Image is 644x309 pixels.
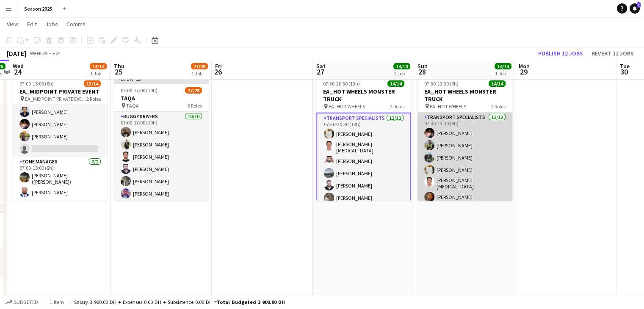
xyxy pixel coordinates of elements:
span: 13/14 [90,63,107,69]
span: 07:30-13:30 (6h) [424,80,459,87]
app-card-role: Transport Specialists12/1207:30-20:30 (13h)[PERSON_NAME][PERSON_NAME][MEDICAL_DATA][PERSON_NAME][... [316,113,411,281]
span: 24 [11,67,24,77]
span: 14/14 [489,80,506,87]
span: 14/14 [387,80,404,87]
app-job-card: 07:30-20:30 (13h)14/14EA_HOT WHEELS MONSTER TRUCK EA_HOT WHEELS2 RolesTransport Specialists12/120... [316,75,411,201]
div: 1 Job [495,70,511,77]
span: Comms [66,20,86,28]
div: 1 Job [90,70,106,77]
a: Jobs [42,19,61,30]
span: 07:30-20:30 (13h) [323,80,360,87]
span: View [7,20,19,28]
span: Jobs [45,20,58,28]
span: Thu [114,62,124,70]
span: EA_HOT WHEELS [329,103,365,110]
h3: EA_HOT WHEELS MONSTER TRUCK [316,88,411,103]
app-job-card: 07:30-13:30 (6h)14/14EA_HOT WHEELS MONSTER TRUCK EA_HOT WHEELS2 RolesTransport Specialists12/1207... [417,75,512,201]
button: Revert 12 jobs [588,48,637,59]
span: Total Budgeted 3 900.00 DH [217,299,285,305]
button: Season 2025 [17,0,59,17]
div: +04 [53,50,61,56]
div: [DATE] [7,49,26,58]
span: 14/14 [495,63,511,69]
span: 2 Roles [491,103,506,110]
span: 29 [517,67,530,77]
span: Sat [316,62,326,70]
span: Budgeted [14,299,38,305]
span: Edit [27,20,37,28]
span: 07:00-17:00 (10h) [121,87,158,94]
app-job-card: Updated07:00-17:00 (10h)27/28TAQA TAQA3 RolesBUGGY DRIVERS10/1007:00-17:00 (10h)[PERSON_NAME][PER... [114,75,209,201]
button: Budgeted [4,298,39,307]
span: Week 39 [28,50,49,56]
app-job-card: 07:00-15:00 (8h)13/14EA_MIDPOINT PRIVATE EVENT EA_MIDPOINT PRIVATE EVENT2 Roles[PERSON_NAME][PERS... [13,75,108,201]
div: 1 Job [394,70,410,77]
span: 14/14 [393,63,410,69]
span: EA_MIDPOINT PRIVATE EVENT [25,96,86,102]
button: Publish 12 jobs [535,48,586,59]
span: 13/14 [84,80,101,87]
div: Salary 3 900.00 DH + Expenses 0.00 DH + Subsistence 0.00 DH = [74,299,285,305]
span: 07:00-15:00 (8h) [19,80,54,87]
span: 30 [619,67,630,77]
span: 27/28 [185,87,202,94]
div: 1 Job [191,70,207,77]
span: Sun [417,62,428,70]
h3: TAQA [114,94,209,102]
h3: EA_HOT WHEELS MONSTER TRUCK [417,88,512,103]
a: Comms [63,19,89,30]
span: 25 [113,67,124,77]
span: 26 [214,67,222,77]
span: EA_HOT WHEELS [430,103,466,110]
span: 28 [416,67,428,77]
h3: EA_MIDPOINT PRIVATE EVENT [13,88,108,95]
a: 1 [630,3,640,14]
span: 27 [315,67,326,77]
app-card-role: BUGGY DRIVERS10/1007:00-17:00 (10h)[PERSON_NAME][PERSON_NAME][PERSON_NAME][PERSON_NAME][PERSON_NA... [114,112,209,256]
span: 2 Roles [86,96,101,102]
span: Fri [215,62,222,70]
span: 1 [637,2,641,8]
a: Edit [24,19,40,30]
span: 2 Roles [390,103,404,110]
span: 1 item [47,299,67,305]
span: Mon [519,62,530,70]
span: 27/28 [191,63,208,69]
app-card-role: Zone Manager2/207:00-15:00 (8h)[PERSON_NAME] ([PERSON_NAME])[PERSON_NAME] [13,157,108,201]
app-card-role: Transport Specialists12/1207:30-13:30 (6h)[PERSON_NAME][PERSON_NAME][PERSON_NAME][PERSON_NAME][PE... [417,113,512,279]
span: Wed [13,62,24,70]
span: 3 Roles [188,102,202,109]
a: View [3,19,22,30]
span: TAQA [126,102,139,109]
span: Tue [620,62,630,70]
